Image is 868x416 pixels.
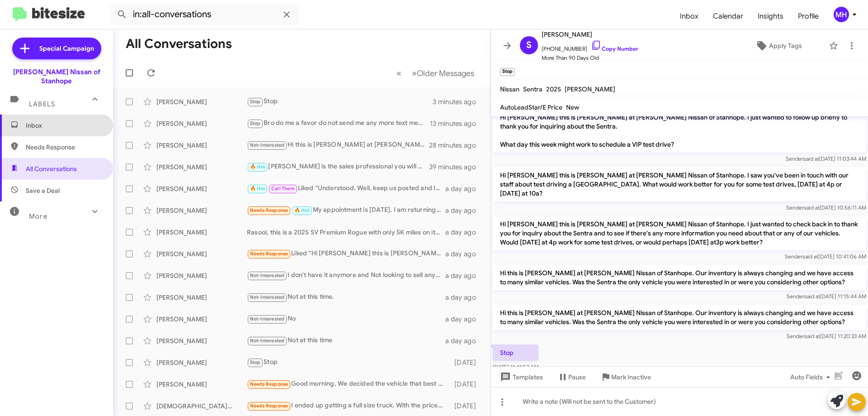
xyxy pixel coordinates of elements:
span: [PERSON_NAME] [565,85,615,93]
span: More [29,212,47,220]
span: Needs Response [250,381,288,387]
span: S [526,38,532,53]
button: MH [826,7,858,22]
div: a day ago [445,249,483,258]
div: [DATE] [450,380,483,389]
span: Older Messages [417,68,474,78]
span: Needs Response [250,207,288,213]
span: said at [803,155,819,162]
span: [PHONE_NUMBER] [542,40,638,53]
span: Not-Interested [250,316,285,322]
span: Mark Inactive [611,369,651,385]
div: a day ago [445,228,483,237]
p: Hi [PERSON_NAME] this is [PERSON_NAME] at [PERSON_NAME] Nissan of Stanhope. I just wanted to foll... [493,109,866,153]
span: All Conversations [26,164,77,173]
a: Profile [791,3,826,29]
span: said at [804,204,820,211]
div: [PERSON_NAME] [156,315,247,324]
span: 🔥 Hot [250,164,265,170]
span: More Than 90 Days Old [542,53,638,62]
a: Insights [750,3,791,29]
div: [DEMOGRAPHIC_DATA][PERSON_NAME] [156,402,247,411]
div: 3 minutes ago [433,97,483,106]
div: a day ago [445,271,483,280]
div: Not at this time [247,335,445,346]
span: Stop [250,99,261,105]
span: Apply Tags [769,38,802,54]
span: Templates [498,369,543,385]
div: [PERSON_NAME] [156,228,247,237]
span: Inbox [26,121,103,130]
div: [PERSON_NAME] [156,358,247,367]
button: Next [406,64,480,82]
span: » [412,67,417,79]
p: Hi this is [PERSON_NAME] at [PERSON_NAME] Nissan of Stanhope. Our inventory is always changing an... [493,305,866,330]
span: said at [804,293,820,300]
span: Needs Response [26,143,103,152]
div: [PERSON_NAME] [156,184,247,193]
input: Search [109,4,299,25]
span: Sentra [523,85,542,93]
div: Good morning, We decided the vehicle that best met our needs & wants was a white 2025 Nissan Fron... [247,379,450,389]
span: Pause [568,369,586,385]
p: Stop [493,344,538,361]
span: Nissan [500,85,519,93]
div: Not at this time. [247,292,445,302]
span: Stop [250,359,261,365]
div: Stop [247,96,433,107]
button: Pause [550,369,593,385]
div: [DATE] [450,358,483,367]
a: Inbox [673,3,706,29]
span: Stop [250,120,261,126]
div: Stop [247,357,450,368]
div: [DATE] [450,402,483,411]
div: [PERSON_NAME] is the sales professional you will be working with, he is in [DATE] from 9-8 and [D... [247,162,429,172]
div: [PERSON_NAME] [156,97,247,106]
div: 28 minutes ago [429,141,483,150]
span: Sender [DATE] 11:20:33 AM [787,333,866,339]
span: 2025 [546,85,561,93]
button: Templates [491,369,550,385]
span: Not-Interested [250,338,285,344]
button: Apply Tags [732,38,825,54]
span: 🔥 Hot [250,186,265,191]
div: [PERSON_NAME] [156,380,247,389]
nav: Page navigation example [392,64,480,82]
span: « [396,67,401,79]
div: [PERSON_NAME] [156,163,247,172]
a: Copy Number [591,45,638,52]
span: AutoLeadStar/E Price [500,103,562,111]
div: Liked “Hi [PERSON_NAME] this is [PERSON_NAME], General Sales Manager at [PERSON_NAME] Nissan of S... [247,249,445,259]
div: a day ago [445,206,483,215]
span: [DATE] 11:41:57 AM [493,363,538,370]
span: Sender [DATE] 11:03:44 AM [786,155,866,162]
button: Mark Inactive [593,369,658,385]
div: My appointment is [DATE]. I am returning the car because the car is still not fixed. [247,205,445,215]
div: [PERSON_NAME] [156,141,247,150]
div: [PERSON_NAME] [156,119,247,128]
span: Sender [DATE] 11:15:44 AM [787,293,866,300]
span: New [566,103,579,111]
div: [PERSON_NAME] [156,271,247,280]
span: Sender [DATE] 10:41:06 AM [785,253,866,260]
div: 13 minutes ago [430,119,483,128]
span: Not-Interested [250,142,285,148]
small: Stop [500,68,515,76]
button: Previous [391,64,407,82]
div: [PERSON_NAME] [156,336,247,345]
div: I don't have it anymore and Not looking to sell anything else right now. [247,270,445,281]
div: No [247,314,445,324]
span: Call Them [271,186,295,191]
div: [PERSON_NAME] [156,293,247,302]
p: Hi [PERSON_NAME] this is [PERSON_NAME] at [PERSON_NAME] Nissan of Stanhope. I just wanted to chec... [493,216,866,250]
a: Special Campaign [12,38,101,59]
span: Not-Interested [250,294,285,300]
span: Calendar [706,3,750,29]
span: Auto Fields [790,369,834,385]
span: Needs Response [250,251,288,257]
div: a day ago [445,315,483,324]
div: Rasool, this is a 2025 SV Premium Rogue with only 5K miles on it. At $31,888 you're already savin... [247,228,445,237]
